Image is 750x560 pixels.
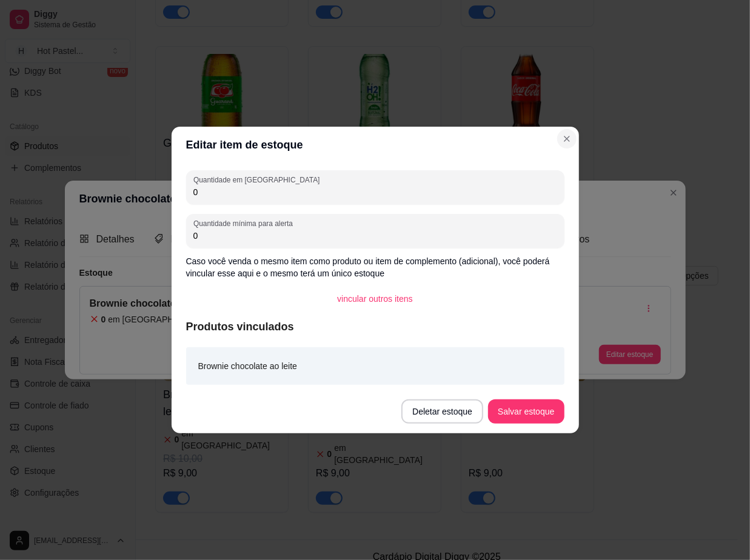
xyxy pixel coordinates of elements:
button: Deletar estoque [401,399,483,424]
button: vincular outros itens [327,287,423,311]
article: Brownie chocolate ao leite [198,359,297,373]
article: Produtos vinculados [186,318,564,335]
label: Quantidade em [GEOGRAPHIC_DATA] [193,175,324,185]
button: Close [557,129,577,148]
p: Caso você venda o mesmo item como produto ou item de complemento (adicional), você poderá vincula... [186,255,564,279]
label: Quantidade mínima para alerta [193,218,297,228]
input: Quantidade em estoque [193,186,557,198]
input: Quantidade mínima para alerta [193,230,557,242]
header: Editar item de estoque [172,127,579,163]
button: Salvar estoque [488,399,564,424]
